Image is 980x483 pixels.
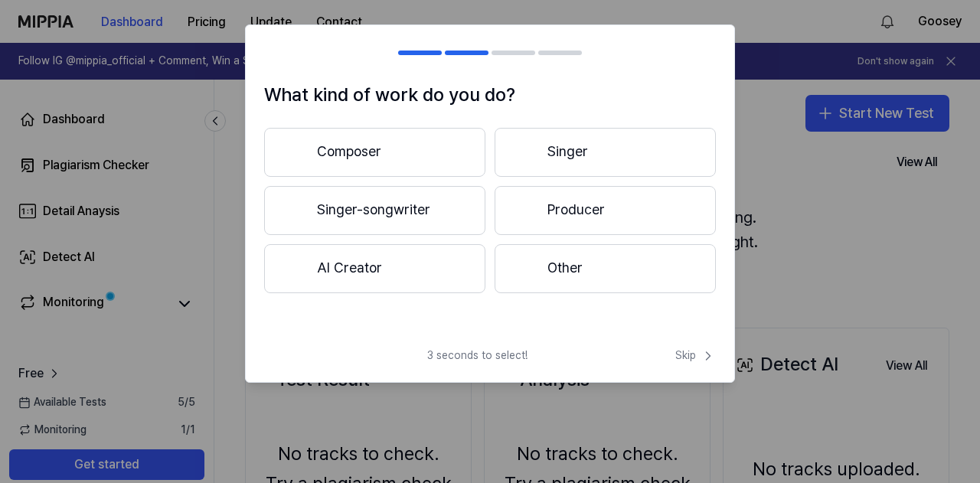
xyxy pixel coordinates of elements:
button: Composer [264,128,485,177]
span: Skip [675,348,716,364]
button: Singer-songwriter [264,186,485,235]
button: AI Creator [264,244,485,293]
button: Other [495,244,716,293]
span: 3 seconds to select! [427,348,528,364]
button: Producer [495,186,716,235]
button: Skip [672,348,716,364]
button: Singer [495,128,716,177]
h1: What kind of work do you do? [264,80,716,109]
